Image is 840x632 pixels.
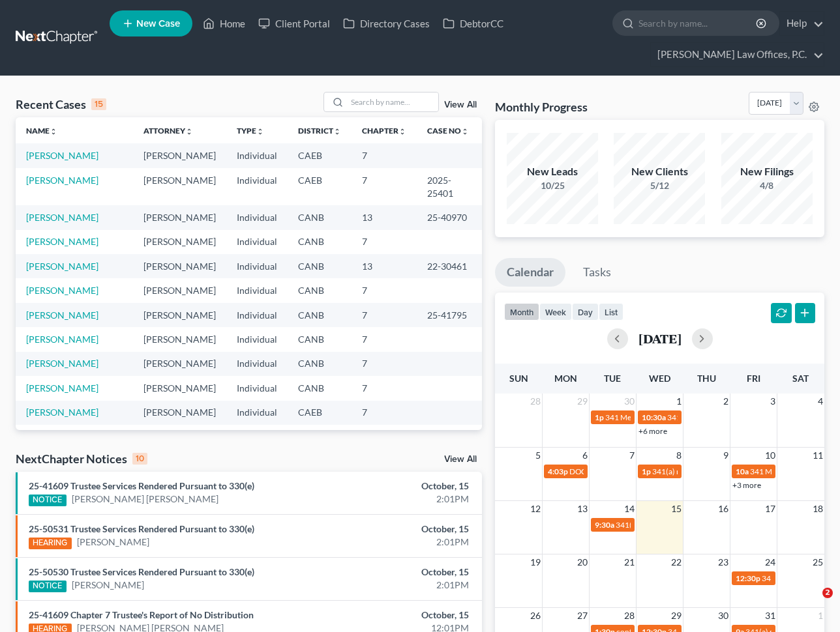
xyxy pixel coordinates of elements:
div: October, 15 [331,523,469,536]
span: New Case [136,19,180,29]
span: 10a [736,467,749,476]
div: 2:01PM [331,493,469,506]
td: 7 [352,230,417,254]
a: Client Portal [252,12,337,35]
td: Individual [226,303,288,327]
a: Help [780,12,824,35]
span: 19 [529,554,542,570]
div: 2:01PM [331,536,469,549]
div: October, 15 [331,609,469,622]
span: 6 [581,448,589,463]
a: [PERSON_NAME] [26,285,98,296]
a: [PERSON_NAME] [26,150,98,161]
input: Search by name... [638,11,758,35]
div: 10/25 [507,179,598,192]
td: 7 [352,352,417,376]
td: Individual [226,168,288,205]
span: 12:30p [736,573,760,583]
td: [PERSON_NAME] [133,352,226,376]
span: 21 [623,554,636,570]
span: 28 [623,608,636,624]
td: 13 [352,254,417,278]
button: week [539,303,572,321]
a: 25-41609 Chapter 7 Trustee's Report of No Distribution [29,609,254,620]
div: New Leads [507,164,598,179]
td: 7 [352,401,417,425]
div: NextChapter Notices [16,451,147,467]
span: 341(a) meeting for [PERSON_NAME] [652,467,778,476]
div: October, 15 [331,566,469,579]
a: Home [196,12,252,35]
span: 13 [576,501,589,517]
span: 11 [811,448,824,463]
i: unfold_more [398,128,406,136]
td: CAEB [288,143,352,167]
a: View All [444,100,477,109]
a: [PERSON_NAME] [26,175,98,186]
td: CAEB [288,168,352,205]
td: 25-40970 [417,205,482,229]
i: unfold_more [461,128,469,136]
td: [PERSON_NAME] [133,376,226,400]
div: New Filings [721,164,813,179]
span: 12 [529,501,542,517]
a: Calendar [495,258,565,287]
span: Wed [649,373,670,384]
span: 7 [628,448,636,463]
div: 2:01PM [331,579,469,592]
a: 25-50530 Trustee Services Rendered Pursuant to 330(e) [29,566,254,577]
td: [PERSON_NAME] [133,401,226,425]
h2: [DATE] [638,332,682,345]
i: unfold_more [333,128,341,136]
a: Chapterunfold_more [362,126,406,136]
td: CANB [288,327,352,351]
td: Individual [226,425,288,462]
span: 29 [670,608,683,624]
h3: Monthly Progress [495,99,588,115]
a: Directory Cases [337,12,436,35]
td: CANB [288,376,352,400]
td: 7 [352,143,417,167]
td: Individual [226,230,288,254]
button: month [504,303,539,321]
td: Individual [226,205,288,229]
span: 9 [722,448,730,463]
span: 10 [764,448,777,463]
span: 31 [764,608,777,624]
td: Individual [226,327,288,351]
span: 5 [534,448,542,463]
span: 26 [529,608,542,624]
span: 1p [642,467,651,476]
a: Nameunfold_more [26,126,57,136]
iframe: Intercom live chat [796,588,827,619]
td: CANB [288,352,352,376]
span: 1p [595,412,604,422]
span: 3 [769,394,777,409]
td: 2025-25401 [417,168,482,205]
a: 25-50531 Trustee Services Rendered Pursuant to 330(e) [29,523,254,534]
span: 25 [811,554,824,570]
span: 4:03p [548,467,568,476]
a: [PERSON_NAME] [26,261,98,272]
td: Individual [226,143,288,167]
a: DebtorCC [436,12,510,35]
span: 15 [670,501,683,517]
a: Districtunfold_more [298,126,341,136]
div: NOTICE [29,495,67,506]
span: 28 [529,394,542,409]
span: 20 [576,554,589,570]
span: 10:30a [642,412,666,422]
div: 10 [132,453,147,465]
td: 7 [352,376,417,400]
span: Thu [697,373,716,384]
td: 7 [352,425,417,462]
span: 22 [670,554,683,570]
a: +6 more [638,426,667,436]
td: 7 [352,303,417,327]
td: CANB [288,278,352,302]
td: 25-41795 [417,303,482,327]
td: Individual [226,352,288,376]
a: [PERSON_NAME] [26,407,98,418]
td: CANB [288,205,352,229]
div: Recent Cases [16,96,106,112]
